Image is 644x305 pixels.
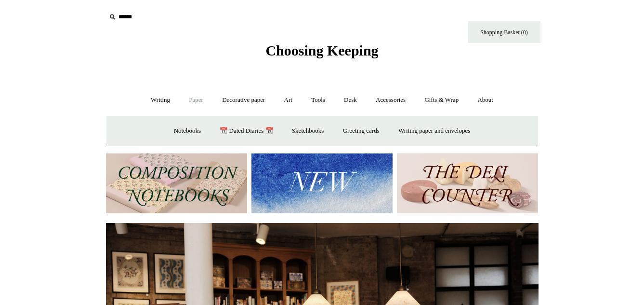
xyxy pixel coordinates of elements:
a: Notebooks [165,118,210,144]
a: About [469,87,502,113]
a: Decorative paper [213,87,274,113]
a: Accessories [367,87,414,113]
img: New.jpg__PID:f73bdf93-380a-4a35-bcfe-7823039498e1 [251,153,393,214]
a: Writing [142,87,179,113]
a: Writing paper and envelopes [390,118,479,144]
a: Sketchbooks [283,118,332,144]
a: Tools [302,87,334,113]
a: Paper [180,87,212,113]
img: 202302 Composition ledgers.jpg__PID:69722ee6-fa44-49dd-a067-31375e5d54ec [106,153,247,214]
a: Shopping Basket (0) [468,21,540,43]
span: Choosing Keeping [265,42,378,58]
a: Choosing Keeping [265,50,378,57]
a: Desk [335,87,366,113]
a: Greeting cards [334,118,388,144]
a: Art [276,87,301,113]
a: Gifts & Wrap [416,87,467,113]
a: 📆 Dated Diaries 📆 [211,118,281,144]
img: The Deli Counter [397,153,538,214]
